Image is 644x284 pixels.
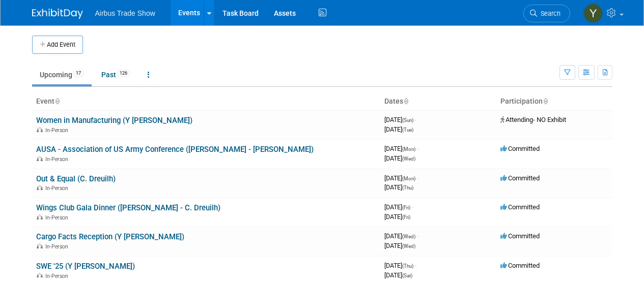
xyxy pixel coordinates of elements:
span: In-Person [45,214,71,221]
span: (Wed) [402,234,415,239]
span: (Sat) [402,273,412,278]
th: Dates [380,93,496,110]
img: In-Person Event [37,273,43,278]
span: Committed [500,145,540,152]
img: In-Person Event [37,243,43,248]
span: (Mon) [402,146,415,152]
a: Sort by Participation Type [543,97,548,105]
span: In-Person [45,243,71,250]
img: ExhibitDay [32,9,83,19]
th: Event [32,93,380,110]
span: [DATE] [384,242,415,249]
img: In-Person Event [37,156,43,161]
span: In-Person [45,156,71,163]
span: [DATE] [384,271,412,279]
span: [DATE] [384,203,413,211]
span: [DATE] [384,116,416,123]
span: Committed [500,232,540,240]
a: Sort by Event Name [54,97,60,105]
span: (Wed) [402,156,415,162]
span: - [417,232,418,240]
img: Yolanda Bauza [583,4,603,23]
span: - [415,116,416,123]
span: Airbus Trade Show [95,9,155,17]
span: [DATE] [384,154,415,162]
span: 126 [117,70,130,77]
span: (Fri) [402,205,410,210]
span: (Mon) [402,176,415,181]
span: - [412,203,413,211]
a: Past126 [94,65,138,84]
span: In-Person [45,127,71,134]
span: (Fri) [402,214,410,220]
a: Cargo Facts Reception (Y [PERSON_NAME]) [36,232,184,241]
img: In-Person Event [37,185,43,190]
span: (Tue) [402,127,413,133]
span: [DATE] [384,174,418,182]
span: Committed [500,174,540,182]
a: Women in Manufacturing (Y [PERSON_NAME]) [36,116,192,125]
a: AUSA - Association of US Army Conference ([PERSON_NAME] - [PERSON_NAME]) [36,145,314,154]
img: In-Person Event [37,127,43,132]
a: Wings Club Gala Dinner ([PERSON_NAME] - C. Dreuilh) [36,203,220,212]
span: Committed [500,203,540,211]
span: Attending- NO Exhibit [500,116,566,123]
span: (Wed) [402,243,415,249]
span: Search [537,10,561,17]
span: [DATE] [384,262,416,269]
img: In-Person Event [37,214,43,219]
button: Add Event [32,36,83,54]
a: SWE '25 (Y [PERSON_NAME]) [36,262,135,271]
a: Out & Equal (C. Dreuilh) [36,174,116,183]
span: [DATE] [384,183,413,191]
span: In-Person [45,273,71,279]
a: Upcoming17 [32,65,92,84]
span: [DATE] [384,145,418,152]
a: Search [523,5,570,22]
span: - [415,262,416,269]
span: - [417,174,418,182]
th: Participation [496,93,612,110]
span: [DATE] [384,125,413,133]
span: [DATE] [384,213,410,220]
span: - [417,145,418,152]
span: (Sun) [402,117,413,123]
span: (Thu) [402,185,413,191]
span: (Thu) [402,263,413,269]
a: Sort by Start Date [403,97,408,105]
span: In-Person [45,185,71,192]
span: Committed [500,262,540,269]
span: 17 [73,70,84,77]
span: [DATE] [384,232,418,240]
